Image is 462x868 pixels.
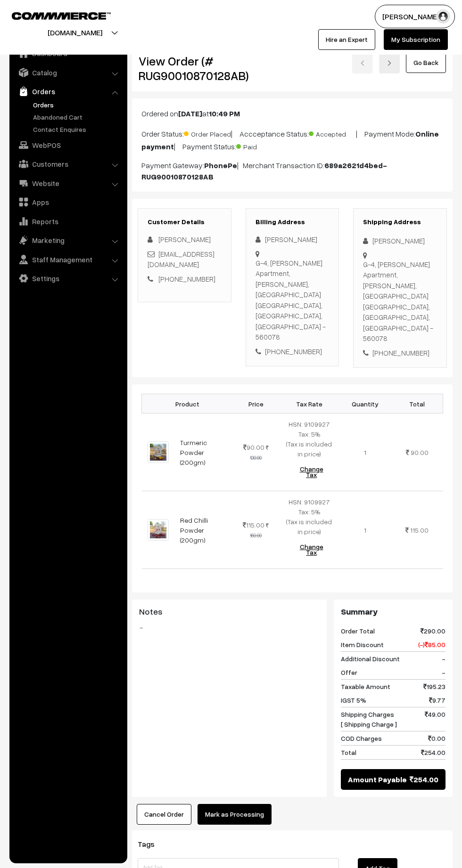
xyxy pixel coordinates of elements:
span: 9.77 [429,695,445,705]
span: Total [341,747,356,757]
div: G-4, [PERSON_NAME] Apartment, [PERSON_NAME], [GEOGRAPHIC_DATA] [GEOGRAPHIC_DATA], [GEOGRAPHIC_DAT... [363,259,437,344]
h3: Shipping Address [363,218,437,226]
button: Cancel Order [137,804,191,825]
a: Abandoned Cart [31,112,124,122]
span: COD Charges [341,733,382,743]
a: WebPOS [12,137,124,154]
th: Price [232,394,279,414]
a: Staff Management [12,251,124,268]
a: Orders [12,83,124,100]
span: 90.00 [243,443,264,451]
a: Go Back [406,52,446,73]
a: Turmeric Powder (200gm) [180,438,207,466]
b: [DATE] [178,109,202,118]
a: Settings [12,270,124,287]
span: [PERSON_NAME] [158,235,211,243]
th: Total [391,394,443,414]
div: [PHONE_NUMBER] [363,348,437,358]
span: (-) 85.00 [418,640,445,649]
h3: Summary [341,607,445,617]
a: [EMAIL_ADDRESS][DOMAIN_NAME] [148,250,214,269]
h2: View Order (# RUG90010870128AB) [139,54,249,83]
span: Order Total [341,626,375,636]
button: Mark as Processing [198,804,272,825]
img: 1.png [148,519,169,541]
img: user [436,9,450,24]
a: My Subscription [384,29,448,50]
a: Apps [12,194,124,211]
a: Reports [12,213,124,230]
span: 90.00 [411,448,429,456]
p: Payment Gateway: | Merchant Transaction ID: [141,160,443,182]
span: 1 [364,526,366,534]
th: Tax Rate [279,394,339,414]
span: 115.00 [410,526,429,534]
span: 49.00 [425,709,445,729]
a: Catalog [12,64,124,81]
a: COMMMERCE [12,9,94,21]
span: Offer [341,667,357,677]
button: [DOMAIN_NAME] [15,21,135,44]
button: Change Tax [289,459,334,485]
span: Accepted [309,127,356,139]
h3: Customer Details [148,218,222,226]
div: [PERSON_NAME] [363,235,437,246]
a: Red Chilli Powder (200gm) [180,516,208,544]
th: Quantity [339,394,391,414]
span: Paid [236,139,283,152]
a: Contact Enquires [31,124,124,134]
span: 195.23 [423,681,445,691]
a: Orders [31,100,124,110]
h3: Billing Address [256,218,330,226]
img: COMMMERCE [12,12,111,19]
span: HSN: 9109927 Tax: 5% (Tax is included in price) [286,498,332,535]
a: Hire an Expert [318,29,375,50]
th: Product [142,394,233,414]
span: Shipping Charges [ Shipping Charge ] [341,709,397,729]
a: Customers [12,155,124,172]
span: HSN: 9109927 Tax: 5% (Tax is included in price) [286,420,332,458]
span: 1 [364,448,366,456]
div: [PERSON_NAME] [256,234,330,245]
span: 0.00 [428,733,445,743]
span: Item Discount [341,640,384,649]
span: IGST 5% [341,695,366,705]
span: Order Placed [184,127,231,139]
button: [PERSON_NAME] [375,5,455,28]
b: 10:49 PM [209,109,240,118]
span: Additional Discount [341,654,400,664]
span: 254.00 [421,747,445,757]
button: Change Tax [289,536,334,563]
img: right-arrow.png [387,60,392,66]
a: [PHONE_NUMBER] [158,275,215,283]
span: Taxable Amount [341,681,390,691]
img: 5.png [148,441,169,463]
div: G-4, [PERSON_NAME] Apartment, [PERSON_NAME], [GEOGRAPHIC_DATA] [GEOGRAPHIC_DATA], [GEOGRAPHIC_DAT... [256,258,330,342]
p: Order Status: | Accceptance Status: | Payment Mode: | Payment Status: [141,127,443,152]
a: Marketing [12,232,124,249]
b: PhonePe [204,161,237,170]
h3: Notes [139,607,320,617]
span: Tags [138,839,166,849]
span: 290.00 [421,626,445,636]
a: Website [12,175,124,192]
span: 115.00 [243,521,264,529]
span: - [442,654,445,664]
blockquote: - [139,622,320,633]
span: 254.00 [410,774,438,785]
div: [PHONE_NUMBER] [256,346,330,357]
span: Amount Payable [348,774,407,785]
p: Ordered on at [141,108,443,119]
span: - [442,667,445,677]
